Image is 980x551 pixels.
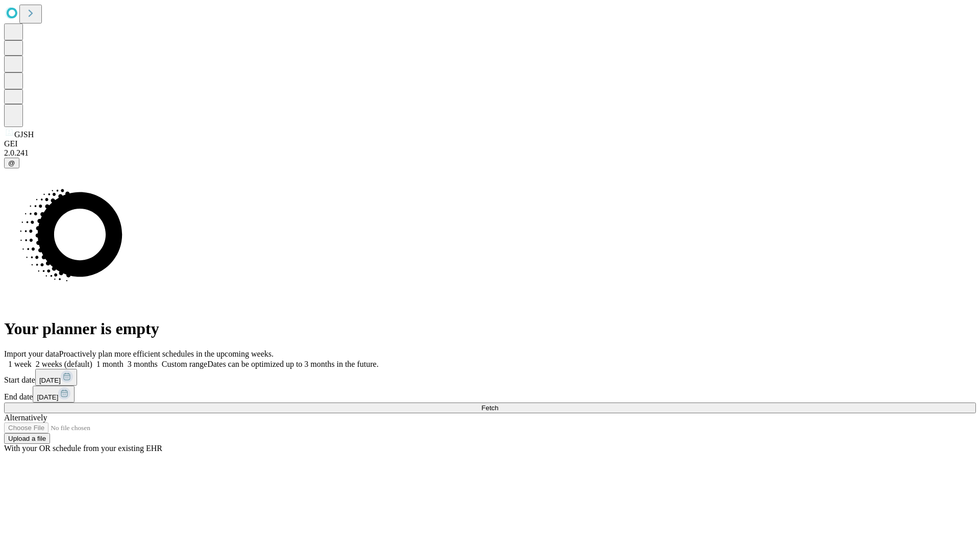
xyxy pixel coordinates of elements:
h1: Your planner is empty [4,319,976,338]
span: 2 weeks (default) [36,360,92,368]
button: Fetch [4,403,976,413]
div: GEI [4,139,976,148]
span: GJSH [14,130,34,139]
span: Dates can be optimized up to 3 months in the future. [207,360,378,368]
span: [DATE] [39,377,61,384]
span: Proactively plan more efficient schedules in the upcoming weeks. [59,349,274,358]
span: [DATE] [37,393,58,401]
button: [DATE] [33,386,75,403]
button: Upload a file [4,433,50,444]
span: Custom range [162,360,207,368]
button: @ [4,158,19,168]
span: Fetch [481,404,498,412]
span: Import your data [4,349,59,358]
span: 1 week [8,360,32,368]
div: End date [4,386,976,403]
button: [DATE] [35,369,77,386]
span: With your OR schedule from your existing EHR [4,444,162,453]
span: 1 month [96,360,124,368]
span: 3 months [128,360,158,368]
span: Alternatively [4,413,47,422]
div: Start date [4,369,976,386]
span: @ [8,159,15,167]
div: 2.0.241 [4,148,976,158]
